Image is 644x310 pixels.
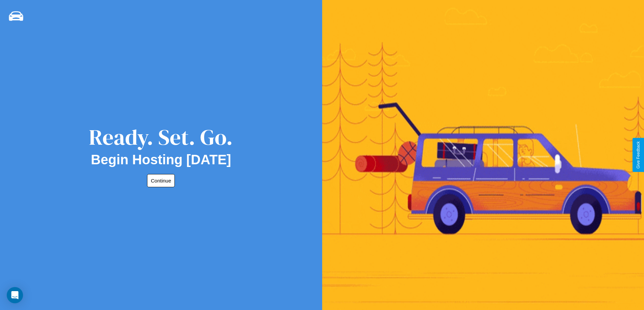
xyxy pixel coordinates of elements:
div: Open Intercom Messenger [7,287,23,303]
h2: Begin Hosting [DATE] [91,152,231,167]
div: Give Feedback [636,141,641,169]
div: Ready. Set. Go. [89,122,233,152]
button: Continue [147,174,175,187]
